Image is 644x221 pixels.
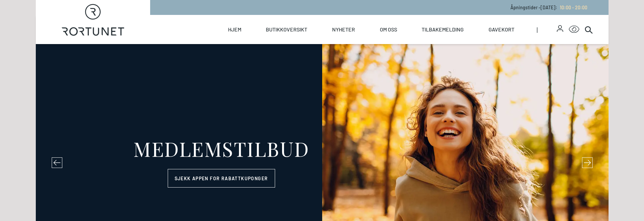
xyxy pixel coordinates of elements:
p: Åpningstider - [DATE] : [510,4,587,11]
a: 10:00 - 20:00 [557,5,587,10]
a: Gavekort [489,15,514,44]
a: Butikkoversikt [266,15,307,44]
div: MEDLEMSTILBUD [133,138,309,158]
a: Sjekk appen for rabattkuponger [168,169,275,188]
span: 10:00 - 20:00 [560,5,587,10]
a: Hjem [228,15,241,44]
a: Om oss [380,15,397,44]
span: | [537,15,557,44]
button: Open Accessibility Menu [569,24,579,35]
a: Tilbakemelding [422,15,464,44]
a: Nyheter [332,15,355,44]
